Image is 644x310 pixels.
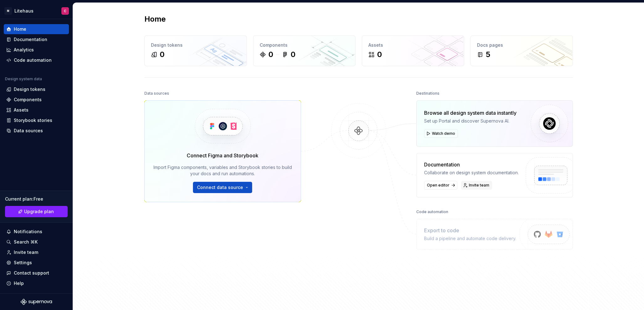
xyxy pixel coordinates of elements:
[424,235,516,242] div: Build a pipeline and automate code delivery.
[432,131,455,136] span: Watch demo
[144,14,166,24] h2: Home
[14,86,45,92] div: Design tokens
[260,42,349,48] div: Components
[424,118,517,124] div: Set up Portal and discover Supernova AI.
[291,50,295,60] div: 0
[14,249,38,255] div: Invite team
[416,89,439,98] div: Destinations
[477,42,566,48] div: Docs pages
[14,47,34,53] div: Analytics
[14,117,52,123] div: Storybook stories
[193,182,252,193] button: Connect data source
[14,260,32,266] div: Settings
[14,270,49,276] div: Contact support
[4,278,69,288] button: Help
[427,183,449,188] span: Open editor
[368,42,458,48] div: Assets
[144,35,247,66] a: Design tokens0
[4,84,69,94] a: Design tokens
[424,109,517,117] div: Browse all design system data instantly
[14,8,34,14] div: Litehaus
[14,229,42,235] div: Notifications
[253,35,356,66] a: Components00
[14,128,43,134] div: Data sources
[160,50,164,60] div: 0
[268,50,273,60] div: 0
[4,227,69,237] button: Notifications
[4,45,69,55] a: Analytics
[486,50,490,60] div: 5
[4,24,69,34] a: Home
[377,50,382,60] div: 0
[14,57,52,63] div: Code automation
[21,299,52,305] svg: Supernova Logo
[4,7,12,15] div: M
[424,181,457,190] a: Open editor
[424,170,519,176] div: Collaborate on design system documentation.
[14,36,47,43] div: Documentation
[14,280,24,286] div: Help
[14,97,42,103] div: Components
[4,115,69,125] a: Storybook stories
[461,181,492,190] a: Invite team
[5,196,68,202] div: Current plan : Free
[469,183,489,188] span: Invite team
[14,239,38,245] div: Search ⌘K
[4,237,69,247] button: Search ⌘K
[1,4,71,18] button: MLitehausC
[424,227,516,234] div: Export to code
[424,161,519,168] div: Documentation
[4,95,69,105] a: Components
[14,26,26,32] div: Home
[5,76,42,81] div: Design system data
[416,208,448,216] div: Code automation
[4,247,69,257] a: Invite team
[197,184,243,191] span: Connect data source
[362,35,464,66] a: Assets0
[187,152,258,159] div: Connect Figma and Storybook
[4,105,69,115] a: Assets
[144,89,169,98] div: Data sources
[24,208,54,215] span: Upgrade plan
[14,107,29,113] div: Assets
[470,35,573,66] a: Docs pages5
[5,206,68,217] a: Upgrade plan
[424,129,458,138] button: Watch demo
[153,164,292,177] div: Import Figma components, variables and Storybook stories to build your docs and run automations.
[151,42,240,48] div: Design tokens
[4,268,69,278] button: Contact support
[4,126,69,136] a: Data sources
[4,34,69,45] a: Documentation
[4,258,69,268] a: Settings
[4,55,69,65] a: Code automation
[64,8,66,13] div: C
